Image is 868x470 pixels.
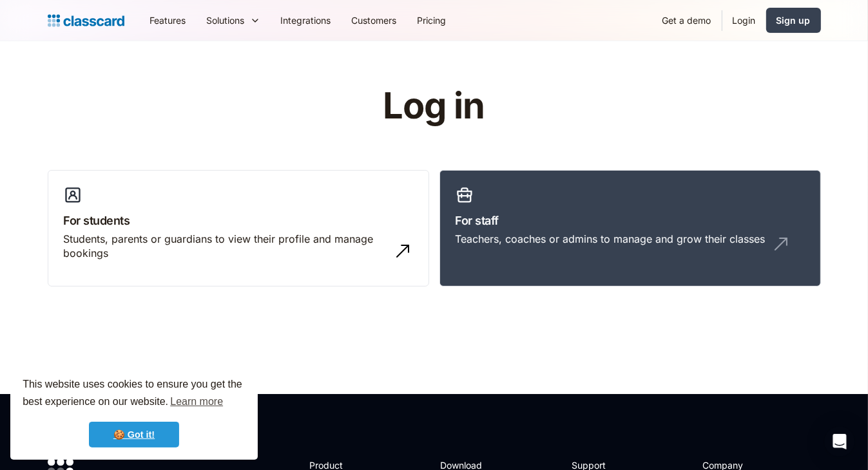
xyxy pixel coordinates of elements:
span: This website uses cookies to ensure you get the best experience on our website. [23,377,246,411]
h1: Log in [229,86,639,126]
a: Get a demo [652,6,722,35]
a: Integrations [271,6,342,35]
a: Pricing [407,6,457,35]
a: Features [140,6,197,35]
div: Sign up [776,14,811,27]
a: dismiss cookie message [89,422,179,447]
div: Students, parents or guardians to view their profile and manage bookings [64,232,387,261]
a: For staffTeachers, coaches or admins to manage and grow their classes [439,170,821,287]
a: Login [722,6,766,35]
a: Sign up [766,8,821,33]
a: learn more about cookies [168,392,225,411]
h3: For students [64,212,413,229]
a: Customers [342,6,407,35]
a: For studentsStudents, parents or guardians to view their profile and manage bookings [48,170,429,287]
div: Solutions [197,6,271,35]
div: Solutions [207,14,245,27]
h3: For staff [456,212,805,229]
div: cookieconsent [10,364,258,460]
a: home [48,12,124,30]
div: Open Intercom Messenger [824,426,855,457]
div: Teachers, coaches or admins to manage and grow their classes [456,232,766,246]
